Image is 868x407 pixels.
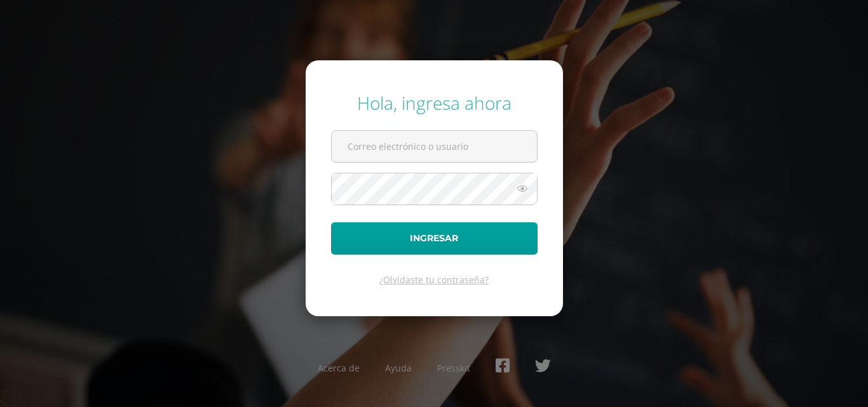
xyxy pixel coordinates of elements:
[385,362,412,374] a: Ayuda
[379,274,489,286] a: ¿Olvidaste tu contraseña?
[331,222,538,255] button: Ingresar
[318,362,360,374] a: Acerca de
[331,91,538,115] div: Hola, ingresa ahora
[332,131,537,162] input: Correo electrónico o usuario
[437,362,470,374] a: Presskit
